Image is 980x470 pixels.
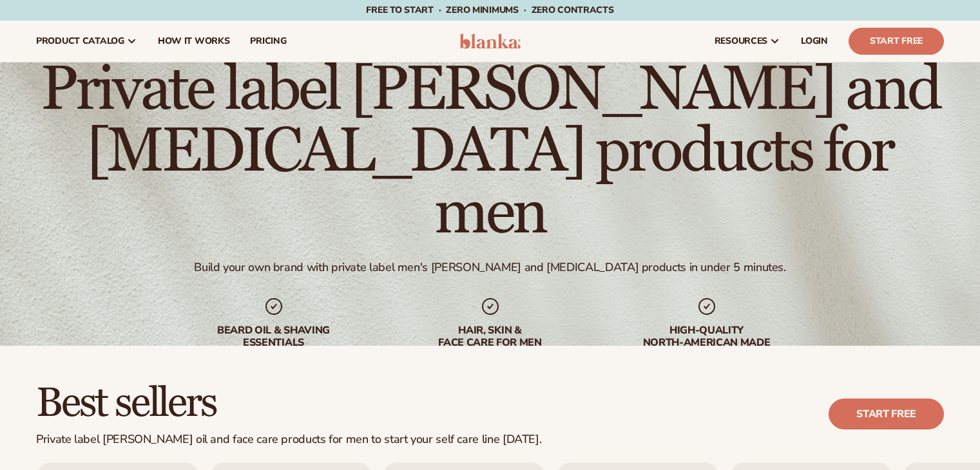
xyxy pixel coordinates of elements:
[408,324,573,349] div: hair, skin & face care for men
[26,21,148,62] a: product catalog
[704,21,791,62] a: resources
[829,399,944,429] a: Start free
[459,33,521,49] img: logo
[158,36,230,46] span: How It Works
[191,324,356,349] div: beard oil & shaving essentials
[624,324,789,349] div: High-quality North-american made
[791,21,838,62] a: LOGIN
[801,36,828,46] span: LOGIN
[148,21,240,62] a: How It Works
[36,382,541,425] h2: Best sellers
[194,260,785,275] div: Build your own brand with private label men's [PERSON_NAME] and [MEDICAL_DATA] products in under ...
[849,28,944,55] a: Start Free
[36,433,541,447] div: Private label [PERSON_NAME] oil and face care products for men to start your self care line [DATE].
[36,59,944,245] h1: Private label [PERSON_NAME] and [MEDICAL_DATA] products for men
[366,4,613,16] span: Free to start · ZERO minimums · ZERO contracts
[36,36,124,46] span: product catalog
[240,21,296,62] a: pricing
[715,36,767,46] span: resources
[250,36,286,46] span: pricing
